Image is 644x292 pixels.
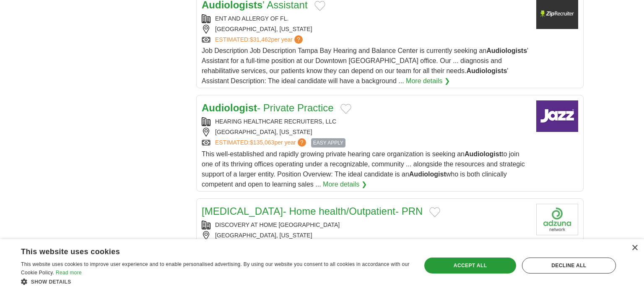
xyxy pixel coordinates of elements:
span: EASY APPLY [311,138,345,147]
a: ESTIMATED:$135,063per year? [215,138,308,147]
strong: Audiologists [486,47,527,54]
a: [MEDICAL_DATA]- Home health/Outpatient- PRN [202,205,423,217]
strong: Audiologist [409,171,446,178]
span: ? [298,138,306,147]
a: Read more, opens a new window [56,270,82,276]
span: ? [294,35,303,44]
div: Decline all [522,258,616,274]
span: $135,063 [250,139,274,146]
div: HEARING HEALTHCARE RECRUITERS, LLC [202,117,530,126]
div: This website uses cookies [21,244,389,257]
a: More details ❯ [323,179,367,189]
span: This website uses cookies to improve user experience and to enable personalised advertising. By u... [21,261,410,276]
strong: Audiologist [465,150,501,158]
strong: Audiologists [466,67,507,74]
button: Add to favorite jobs [429,207,440,217]
img: Company logo [536,204,578,235]
img: Company logo [536,100,578,132]
button: Add to favorite jobs [340,104,351,114]
a: Audiologist- Private Practice [202,102,334,113]
div: [GEOGRAPHIC_DATA], [US_STATE] [202,128,530,137]
strong: Audiologist [202,102,257,113]
div: ENT AND ALLERGY OF FL. [202,14,530,23]
span: Show details [31,279,71,285]
div: Accept all [424,258,516,274]
a: ESTIMATED:$31,462per year? [215,35,304,44]
span: This well-established and rapidly growing private hearing care organization is seeking an to join... [202,150,525,188]
div: Close [631,245,638,251]
span: Job Description Job Description Tampa Bay Hearing and Balance Center is currently seeking an ' As... [202,47,528,84]
div: [GEOGRAPHIC_DATA], [US_STATE] [202,25,530,34]
div: DISCOVERY AT HOME [GEOGRAPHIC_DATA] [202,221,530,229]
span: $31,462 [250,36,271,43]
div: [GEOGRAPHIC_DATA], [US_STATE] [202,231,530,240]
a: More details ❯ [406,76,450,86]
button: Add to favorite jobs [314,1,325,11]
div: Show details [21,277,410,286]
